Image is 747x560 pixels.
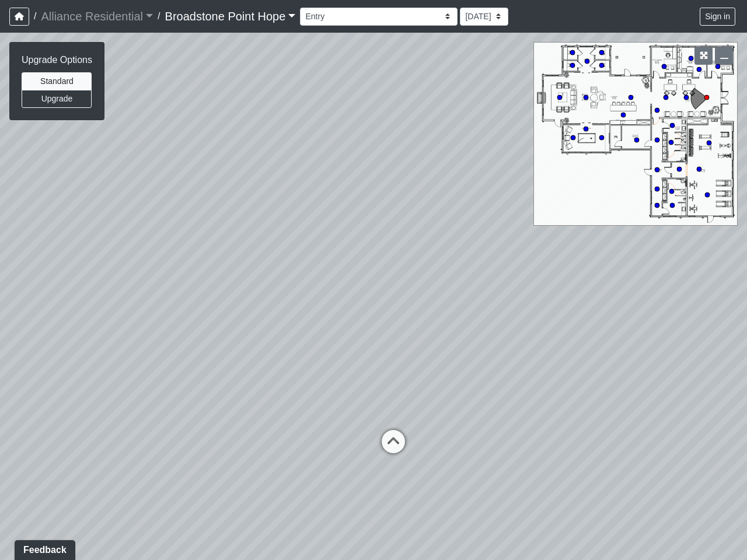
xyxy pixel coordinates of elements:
[22,72,92,90] button: Standard
[29,5,41,28] span: /
[153,5,165,28] span: /
[9,537,78,560] iframe: Ybug feedback widget
[22,54,92,65] h6: Upgrade Options
[41,5,153,28] a: Alliance Residential
[165,5,296,28] a: Broadstone Point Hope
[22,90,92,108] button: Upgrade
[700,8,735,26] button: Sign in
